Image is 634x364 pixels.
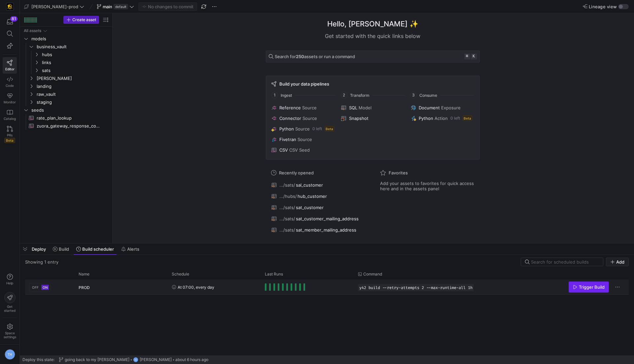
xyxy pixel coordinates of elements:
[279,147,288,153] span: CSV
[325,126,334,131] span: Beta
[279,105,301,110] span: Reference
[3,1,17,12] a: https://storage.googleapis.com/y42-prod-data-exchange/images/uAsz27BndGEK0hZWDFeOjoxA7jCwgK9jE472...
[450,116,460,121] span: 0 left
[296,182,323,188] span: sal_customer
[296,54,304,59] strong: 250
[389,170,408,175] span: Favorites
[43,285,48,289] span: ON
[95,2,136,11] button: maindefault
[42,59,109,66] span: links
[279,194,297,199] span: .../hubs/
[4,331,16,339] span: Space settings
[37,75,109,82] span: [PERSON_NAME]
[22,357,54,362] span: Deploy this state:
[266,51,480,62] button: Search for250assets or run a command⌘k
[127,246,139,252] span: Alerts
[32,285,39,289] span: OFF
[22,43,110,51] div: Press SPACE to select this row.
[4,305,16,312] span: Get started
[22,82,110,90] div: Press SPACE to select this row.
[37,122,102,130] span: zuora_gateway_response_codes​​​​​​
[340,104,405,112] button: SQLModel
[363,272,382,276] span: Command
[22,90,110,98] div: Press SPACE to select this row.
[275,54,355,59] span: Search for assets or run a command
[419,105,440,110] span: Document
[471,54,477,59] kbd: k
[270,181,367,189] button: .../sats/sal_customer
[3,321,17,342] a: Spacesettings
[380,181,475,191] span: Add your assets to favorites for quick access here and in the assets panel
[3,57,17,74] a: Editor
[7,133,13,137] span: PRs
[25,259,58,265] div: Showing 1 entry
[298,137,312,142] span: Source
[37,91,109,98] span: raw_vault
[270,114,336,122] button: ConnectorSource
[50,243,72,255] button: Build
[3,289,17,315] button: Getstarted
[279,116,301,121] span: Connector
[270,125,336,133] button: PythonSource0 leftBeta
[22,74,110,82] div: Press SPACE to select this row.
[296,205,324,210] span: sat_customer
[175,357,208,362] span: about 6 hours ago
[3,123,17,146] a: PRsBeta
[22,51,110,58] div: Press SPACE to select this row.
[3,107,17,123] a: Catalog
[266,32,480,40] div: Get started with the quick links below
[42,67,109,74] span: sats
[72,18,96,22] span: Create asset
[279,81,329,87] span: Build your data pipelines
[302,105,317,110] span: Source
[42,51,109,58] span: hubs
[3,347,17,361] button: TH
[589,4,617,9] span: Lineage view
[295,126,310,131] span: Source
[4,138,15,143] span: Beta
[10,16,18,21] div: 81
[4,117,16,121] span: Catalog
[63,16,99,24] button: Create asset
[24,28,41,33] div: All assets
[7,3,13,10] img: https://storage.googleapis.com/y42-prod-data-exchange/images/uAsz27BndGEK0hZWDFeOjoxA7jCwgK9jE472...
[32,246,46,252] span: Deploy
[312,127,322,131] span: 0 left
[296,227,356,233] span: sat_member_mailing_address
[359,105,371,110] span: Model
[279,126,294,131] span: Python
[37,98,109,106] span: staging
[172,272,189,276] span: Schedule
[327,18,418,29] h1: Hello, [PERSON_NAME] ✨
[22,66,110,74] div: Press SPACE to select this row.
[298,194,327,199] span: hub_customer
[25,279,629,295] div: Press SPACE to select this row.
[22,114,110,122] div: Press SPACE to select this row.
[296,216,359,221] span: sat_customer_mailing_address
[37,83,109,90] span: landing
[140,357,172,362] span: [PERSON_NAME]
[409,104,475,112] button: DocumentExposure
[59,246,69,252] span: Build
[270,146,336,154] button: CSVCSV Seed
[133,357,138,362] div: TH
[289,147,310,153] span: CSV Seed
[114,4,128,9] span: default
[22,114,110,122] a: rate_plan_lookup​​​​​​
[22,106,110,114] div: Press SPACE to select this row.
[65,357,129,362] span: going back to my [PERSON_NAME]
[279,182,295,188] span: .../sats/
[37,43,109,51] span: business_vault
[5,67,15,71] span: Editor
[340,114,405,122] button: Snapshot
[279,205,295,210] span: .../sats/
[270,135,336,143] button: FivetranSource
[22,27,110,35] div: Press SPACE to select this row.
[279,227,295,233] span: .../sats/
[569,281,609,293] button: Trigger Build
[5,349,15,360] div: TH
[31,4,78,9] span: [PERSON_NAME]-prod
[22,98,110,106] div: Press SPACE to select this row.
[3,16,17,28] button: 81
[3,90,17,107] a: Monitor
